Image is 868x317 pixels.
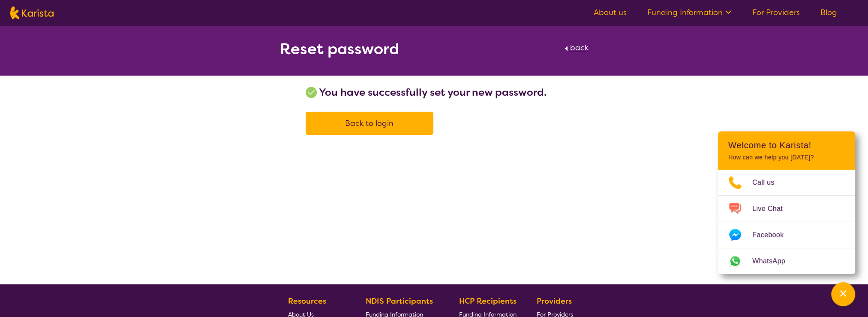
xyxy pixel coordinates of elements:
[537,296,572,306] b: Providers
[831,282,855,306] button: Channel Menu
[752,176,785,189] span: Call us
[345,118,393,128] span: Back to login
[306,87,317,98] img: tick icon
[280,41,399,57] h2: Reset password
[647,7,732,18] a: Funding Information
[752,255,796,268] span: WhatsApp
[459,296,517,306] b: HCP Recipients
[306,112,433,135] a: Back to login
[562,41,589,60] a: back
[752,229,794,241] span: Facebook
[10,6,54,19] img: Karista logo
[728,154,845,161] p: How can we help you [DATE]?
[752,202,793,215] span: Live Chat
[820,7,837,18] a: Blog
[366,296,433,306] b: NDIS Participants
[570,43,589,53] span: back
[718,170,855,274] ul: Choose channel
[718,248,855,274] a: Web link opens in a new tab.
[306,86,563,99] div: You have successfully set your new password.
[288,296,326,306] b: Resources
[728,140,845,150] h2: Welcome to Karista!
[718,131,855,274] div: Channel Menu
[752,7,800,18] a: For Providers
[594,7,627,18] a: About us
